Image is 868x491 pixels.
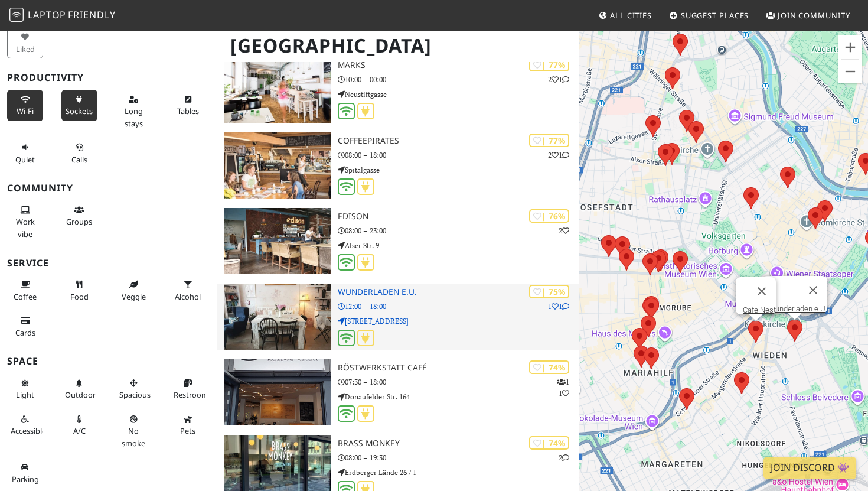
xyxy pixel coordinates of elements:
button: Restroom [170,373,206,405]
span: Join Community [778,10,850,21]
p: 2 [559,452,569,463]
h3: Space [7,356,210,367]
p: 08:00 – 19:30 [338,452,579,463]
h3: Community [7,183,210,194]
img: CoffeePirates [224,132,331,199]
p: Alser Str. 9 [338,240,579,251]
h3: Service [7,258,210,269]
span: Video/audio calls [71,154,87,165]
p: Erdberger Lände 26 / 1 [338,467,579,478]
button: Groups [61,200,97,232]
img: Edison [224,208,331,274]
p: Donaufelder Str. 164 [338,391,579,402]
p: 08:00 – 18:00 [338,149,579,161]
span: Group tables [66,216,92,227]
span: Long stays [125,106,143,128]
span: Food [70,291,89,302]
button: Coffee [7,275,43,306]
span: Work-friendly tables [177,106,199,116]
h3: Brass Monkey [338,438,579,448]
span: Spacious [119,389,151,400]
a: Röstwerkstatt Café | 74% 11 Röstwerkstatt Café 07:30 – 18:00 Donaufelder Str. 164 [217,359,579,425]
img: Röstwerkstatt Café [224,359,331,425]
a: Join Community [761,5,855,26]
p: 10:00 – 00:00 [338,74,579,85]
button: Close [799,276,827,304]
button: Work vibe [7,200,43,243]
button: Close [748,277,776,305]
a: Cafe Nest [743,305,776,314]
button: No smoke [116,409,152,453]
p: 1 1 [548,301,569,312]
span: Smoke free [122,425,145,448]
a: LaptopFriendly LaptopFriendly [9,5,116,26]
button: Calls [61,138,97,169]
button: Food [61,275,97,306]
p: 2 1 [548,74,569,85]
a: wunderladen e.U. | 75% 11 wunderladen e.U. 12:00 – 18:00 [STREET_ADDRESS] [217,284,579,350]
span: Laptop [28,8,66,21]
a: Marks | 77% 21 Marks 10:00 – 00:00 Neustiftgasse [217,57,579,123]
button: Veggie [116,275,152,306]
button: Long stays [116,90,152,133]
div: | 74% [529,436,569,450]
h3: wunderladen e.U. [338,287,579,297]
button: Quiet [7,138,43,169]
span: Power sockets [66,106,93,116]
h3: Röstwerkstatt Café [338,363,579,373]
span: Quiet [15,154,35,165]
span: All Cities [610,10,652,21]
button: Pets [170,409,206,441]
img: Marks [224,57,331,123]
span: Alcohol [175,291,201,302]
a: CoffeePirates | 77% 21 CoffeePirates 08:00 – 18:00 Spitalgasse [217,132,579,199]
button: Outdoor [61,373,97,405]
button: Accessible [7,409,43,441]
p: 2 1 [548,149,569,161]
div: | 76% [529,209,569,223]
h3: CoffeePirates [338,136,579,146]
button: Parking [7,457,43,489]
button: Spacious [116,373,152,405]
p: 1 1 [557,376,569,399]
span: Suggest Places [681,10,749,21]
span: Restroom [174,389,208,400]
span: Outdoor area [65,389,96,400]
div: | 77% [529,134,569,147]
h1: [GEOGRAPHIC_DATA] [221,30,577,62]
span: Natural light [16,389,34,400]
p: Neustiftgasse [338,89,579,100]
h3: Productivity [7,72,210,83]
h3: Edison [338,212,579,222]
p: 07:30 – 18:00 [338,376,579,388]
span: Coffee [14,291,37,302]
span: Accessible [11,425,46,436]
span: Veggie [122,291,146,302]
img: wunderladen e.U. [224,284,331,350]
button: Wi-Fi [7,90,43,121]
span: People working [16,216,35,239]
span: Friendly [68,8,115,21]
button: Tables [170,90,206,121]
button: Zoom in [838,35,862,59]
p: Spitalgasse [338,164,579,175]
p: 08:00 – 23:00 [338,225,579,236]
button: Alcohol [170,275,206,306]
span: Air conditioned [73,425,86,436]
a: wunderladen e.U. [769,304,827,313]
a: Edison | 76% 2 Edison 08:00 – 23:00 Alser Str. 9 [217,208,579,274]
span: Parking [12,474,39,485]
p: 12:00 – 18:00 [338,301,579,312]
div: | 75% [529,285,569,298]
span: Credit cards [15,327,35,338]
button: Sockets [61,90,97,121]
a: Suggest Places [664,5,754,26]
span: Pet friendly [180,425,195,436]
span: Stable Wi-Fi [17,106,34,116]
p: 2 [559,225,569,236]
a: All Cities [593,5,657,26]
button: A/C [61,409,97,441]
button: Cards [7,311,43,342]
button: Zoom out [838,60,862,83]
p: [STREET_ADDRESS] [338,316,579,327]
